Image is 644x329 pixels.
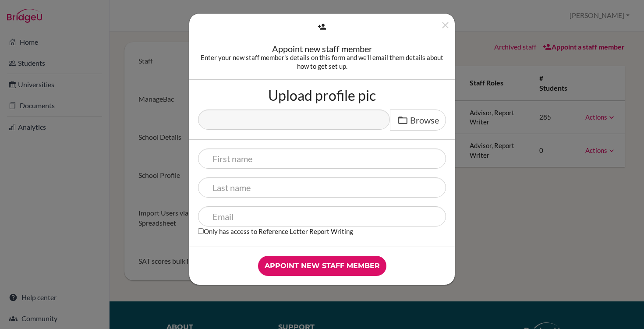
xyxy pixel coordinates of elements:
label: Upload profile pic [268,88,376,103]
label: Only has access to Reference Letter Report Writing [198,226,353,236]
input: Last name [198,177,446,198]
div: Enter your new staff member's details on this form and we'll email them details about how to get ... [198,53,446,71]
input: Only has access to Reference Letter Report Writing [198,228,204,234]
input: Appoint new staff member [258,256,386,276]
span: Browse [410,115,439,125]
input: Email [198,206,446,226]
input: First name [198,149,446,169]
button: Close [440,20,451,34]
div: Appoint new staff member [198,44,446,53]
